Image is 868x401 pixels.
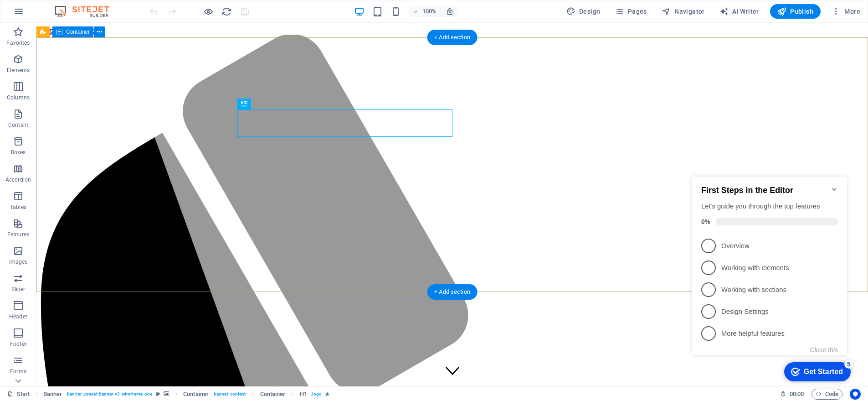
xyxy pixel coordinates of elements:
[790,389,804,400] span: 00 00
[11,286,26,293] p: Slider
[422,6,437,17] h6: 100%
[566,7,601,16] span: Design
[325,391,329,396] i: Element contains an animation
[52,6,121,17] img: Editor Logo
[9,258,28,266] p: Images
[13,38,149,48] div: Let's guide you through the top features
[7,67,30,74] p: Elements
[115,204,154,213] div: Get Started
[427,284,478,300] div: + Add section
[66,29,90,35] span: Container
[11,149,26,156] p: Boxes
[5,176,31,183] p: Accordion
[9,313,27,320] p: Header
[10,368,26,375] p: Forms
[4,94,159,115] li: Working with elements
[300,389,307,400] span: Click to select. Double-click to edit
[212,389,246,400] span: . banner-content
[7,231,29,238] p: Features
[4,4,64,11] a: Skip to main content
[427,30,478,45] div: + Add section
[658,4,709,19] button: Navigator
[4,72,159,94] li: Overview
[4,137,159,159] li: Design Settings
[719,7,759,16] span: AI Writer
[221,6,232,17] button: reload
[260,389,286,400] span: Click to select. Double-click to edit
[770,4,821,19] button: Publish
[446,7,454,16] i: On resize automatically adjust zoom level to fit chosen device.
[33,78,142,88] p: Overview
[615,7,647,16] span: Pages
[33,122,142,131] p: Working with sections
[828,4,864,19] button: More
[662,7,705,16] span: Navigator
[832,7,860,16] span: More
[6,39,30,47] p: Favorites
[816,389,838,400] span: Code
[311,389,322,400] span: . logo
[780,389,804,400] h6: Session time
[96,199,162,218] div: Get Started 5 items remaining, 0% complete
[33,100,142,109] p: Working with elements
[796,391,797,397] span: :
[43,389,62,400] span: Click to select. Double-click to edit
[33,166,142,175] p: More helpful features
[221,6,232,17] i: Reload page
[611,4,650,19] button: Pages
[777,7,813,16] span: Publish
[7,94,30,101] p: Columns
[156,196,165,205] div: 5
[563,4,604,19] button: Design
[812,389,842,400] button: Code
[13,22,149,32] h2: First Steps in the Editor
[43,389,330,400] nav: breadcrumb
[4,115,159,137] li: Working with sections
[142,22,149,30] div: Minimize checklist
[156,391,160,396] i: This element is a customizable preset
[164,391,169,396] i: This element contains a background
[203,6,214,17] button: Click here to leave preview mode and continue editing
[8,121,28,129] p: Content
[7,389,30,400] a: Click to cancel selection. Double-click to open Pages
[408,6,441,17] button: 100%
[122,183,149,190] button: Close this
[716,4,763,19] button: AI Writer
[33,144,142,153] p: Design Settings
[850,389,861,400] button: Usercentrics
[183,389,209,400] span: Click to select. Double-click to edit
[66,389,152,400] span: . banner .preset-banner-v3-wireframe-one
[4,159,159,181] li: More helpful features
[13,55,27,62] span: 0%
[563,4,604,19] div: Design (Ctrl+Alt+Y)
[10,340,26,348] p: Footer
[10,203,26,211] p: Tables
